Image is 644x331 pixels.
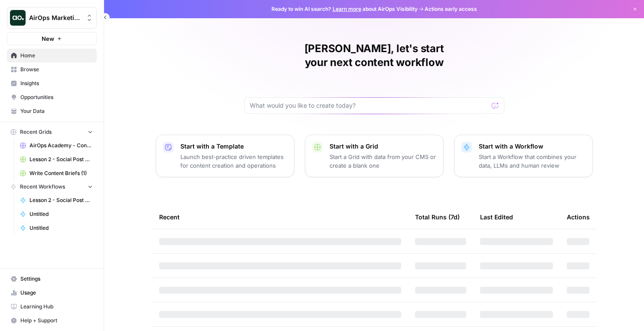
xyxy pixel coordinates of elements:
span: Home [20,52,93,60]
img: AirOps Marketing Logo [10,10,26,26]
a: Lesson 2 - Social Post Generator [16,193,97,207]
button: Start with a WorkflowStart a Workflow that combines your data, LLMs and human review [454,135,593,177]
button: Recent Workflows [7,180,97,193]
button: New [7,32,97,45]
a: Settings [7,272,97,286]
span: New [42,34,54,43]
button: Help + Support [7,314,97,328]
p: Launch best-practice driven templates for content creation and operations [180,152,287,170]
a: Your Data [7,104,97,118]
button: Recent Grids [7,126,97,139]
span: Learning Hub [20,303,93,311]
p: Start with a Template [180,142,287,151]
span: AirOps Academy - Content Generation [29,142,93,149]
span: Write Content Briefs (1) [29,169,93,177]
span: Opportunities [20,93,93,101]
a: Insights [7,76,97,90]
a: Write Content Briefs (1) [16,166,97,180]
span: Untitled [29,210,93,218]
span: Your Data [20,107,93,115]
input: What would you like to create today? [250,101,488,110]
div: Last Edited [480,205,513,229]
span: Help + Support [20,317,93,324]
a: Home [7,49,97,63]
span: Lesson 2 - Social Post Generator [29,196,93,204]
p: Start with a Workflow [479,142,585,151]
a: Untitled [16,207,97,221]
span: Browse [20,66,93,73]
span: Untitled [29,224,93,232]
button: Workspace: AirOps Marketing [7,7,97,29]
a: Learning Hub [7,300,97,314]
button: Start with a GridStart a Grid with data from your CMS or create a blank one [305,135,444,177]
span: Actions early access [425,5,477,13]
h1: [PERSON_NAME], let's start your next content workflow [244,42,504,70]
div: Recent [159,205,401,229]
span: Ready to win AI search? about AirOps Visibility [271,5,418,13]
div: Total Runs (7d) [415,205,460,229]
a: AirOps Academy - Content Generation [16,139,97,152]
p: Start a Workflow that combines your data, LLMs and human review [479,152,585,170]
span: Settings [20,275,93,283]
a: Usage [7,286,97,300]
a: Learn more [333,6,361,12]
span: Insights [20,79,93,87]
span: AirOps Marketing [29,13,82,22]
span: Recent Grids [20,128,52,136]
a: Untitled [16,221,97,235]
a: Browse [7,63,97,76]
p: Start with a Grid [330,142,436,151]
span: Usage [20,289,93,297]
a: Lesson 2 - Social Post Generator Grid [16,152,97,166]
span: Recent Workflows [20,183,65,191]
div: Actions [567,205,590,229]
button: Start with a TemplateLaunch best-practice driven templates for content creation and operations [156,135,294,177]
a: Opportunities [7,90,97,104]
span: Lesson 2 - Social Post Generator Grid [29,156,93,163]
p: Start a Grid with data from your CMS or create a blank one [330,152,436,170]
